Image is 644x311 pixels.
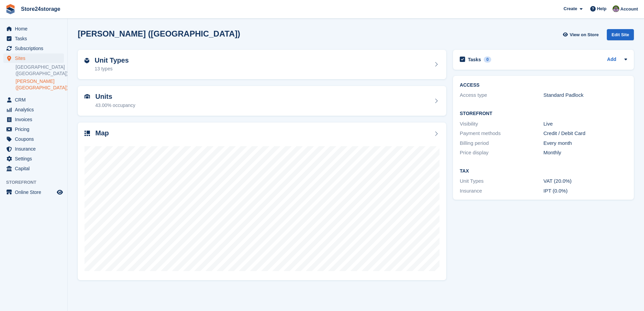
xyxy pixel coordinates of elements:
a: Units 43.00% occupancy [78,86,446,116]
a: menu [3,115,64,124]
a: menu [3,24,64,34]
div: VAT (20.0%) [544,177,627,185]
a: menu [3,53,64,63]
div: Unit Types [460,177,543,185]
div: Credit / Debit Card [544,130,627,137]
div: Price display [460,149,543,157]
span: Invoices [15,115,55,124]
div: Billing period [460,139,543,147]
span: Tasks [15,34,55,43]
span: Storefront [6,179,67,186]
span: Insurance [15,144,55,154]
h2: Units [95,93,135,101]
a: menu [3,134,64,144]
span: CRM [15,95,55,105]
div: Monthly [544,149,627,157]
div: Insurance [460,187,543,195]
a: menu [3,164,64,173]
span: Create [564,5,577,12]
a: Preview store [56,188,64,196]
h2: Map [95,129,109,137]
a: menu [3,125,64,134]
div: 43.00% occupancy [95,102,135,109]
a: menu [3,34,64,43]
h2: [PERSON_NAME] ([GEOGRAPHIC_DATA]) [78,29,240,38]
img: unit-icn-7be61d7bf1b0ce9d3e12c5938cc71ed9869f7b940bace4675aadf7bd6d80202e.svg [85,94,90,99]
img: stora-icon-8386f47178a22dfd0bd8f6a31ec36ba5ce8667c1dd55bd0f319d3a0aa187defe.svg [5,4,16,14]
div: Access type [460,91,543,99]
h2: Unit Types [95,57,129,64]
div: Live [544,120,627,128]
div: Payment methods [460,130,543,137]
a: Map [78,123,446,281]
span: Capital [15,164,55,173]
a: View on Store [562,29,601,40]
span: Analytics [15,105,55,114]
a: Unit Types 13 types [78,50,446,80]
a: Edit Site [607,29,634,43]
h2: ACCESS [460,83,627,88]
img: map-icn-33ee37083ee616e46c38cad1a60f524a97daa1e2b2c8c0bc3eb3415660979fc1.svg [85,131,90,136]
div: Standard Padlock [544,91,627,99]
a: menu [3,44,64,53]
span: Coupons [15,134,55,144]
div: 13 types [95,65,129,72]
span: Subscriptions [15,44,55,53]
span: Pricing [15,125,55,134]
h2: Tasks [468,57,481,63]
span: Help [597,5,606,12]
a: Store24storage [18,3,63,15]
a: menu [3,105,64,114]
div: 0 [484,57,492,63]
div: Visibility [460,120,543,128]
a: menu [3,95,64,105]
span: Online Store [15,187,55,197]
div: IPT (0.0%) [544,187,627,195]
img: Jane Welch [613,5,619,12]
span: Settings [15,154,55,163]
a: menu [3,187,64,197]
h2: Storefront [460,111,627,116]
div: Edit Site [607,29,634,40]
a: menu [3,144,64,154]
a: [PERSON_NAME] ([GEOGRAPHIC_DATA]) [16,78,64,91]
div: Every month [544,139,627,147]
span: Account [620,6,638,13]
a: menu [3,154,64,163]
span: View on Store [570,31,599,38]
h2: Tax [460,169,627,174]
span: Sites [15,53,55,63]
a: Add [607,56,616,64]
a: [GEOGRAPHIC_DATA] ([GEOGRAPHIC_DATA]) [16,64,64,77]
span: Home [15,24,55,34]
img: unit-type-icn-2b2737a686de81e16bb02015468b77c625bbabd49415b5ef34ead5e3b44a266d.svg [85,58,89,63]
